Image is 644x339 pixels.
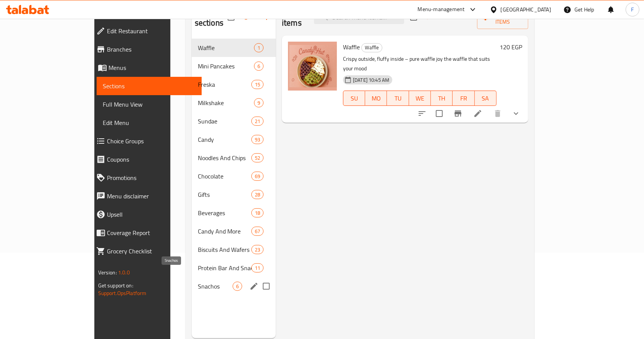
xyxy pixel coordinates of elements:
[198,98,254,107] span: Milkshake
[346,93,362,104] span: SU
[282,6,305,29] h2: Menu items
[198,43,254,52] span: Waffle
[108,63,196,72] span: Menus
[192,36,276,298] nav: Menu sections
[90,150,202,169] a: Coupons
[251,80,264,89] div: items
[501,5,551,14] div: [GEOGRAPHIC_DATA]
[453,91,474,106] button: FR
[192,39,276,57] div: Waffle1
[90,242,202,260] a: Grocery Checklist
[387,91,409,106] button: TU
[431,105,447,122] span: Select to update
[192,149,276,167] div: Noodles And Chips52
[198,80,251,89] span: Freska
[252,246,263,253] span: 23
[198,208,251,217] span: Beverages
[254,44,263,52] span: 1
[198,172,251,181] span: Chocolate
[90,224,202,242] a: Coverage Report
[90,187,202,205] a: Menu disclaimer
[118,268,130,277] span: 1.0.0
[198,227,251,236] span: Candy And More
[198,245,251,254] span: Biscuits And Wafers
[90,40,202,58] a: Branches
[192,240,276,259] div: Biscuits And Wafers23
[251,153,264,162] div: items
[233,282,242,291] div: items
[192,130,276,149] div: Candy93
[107,210,196,219] span: Upsell
[507,104,525,123] button: show more
[251,227,264,236] div: items
[107,173,196,182] span: Promotions
[198,263,251,272] span: Protein Bar And Snacks
[90,205,202,224] a: Upsell
[198,135,251,144] span: Candy
[192,75,276,94] div: Freska15
[475,91,497,106] button: SA
[98,281,133,290] span: Get support on:
[434,93,450,104] span: TH
[489,104,507,123] button: delete
[198,153,251,162] span: Noodles And Chips
[192,57,276,75] div: Mini Pancakes6
[431,91,453,106] button: TH
[192,277,276,295] div: Snachos6edit
[254,62,264,71] div: items
[418,5,465,14] div: Menu-management
[252,264,263,272] span: 11
[98,288,147,298] a: Support.OpsPlatform
[98,268,117,277] span: Version:
[252,173,263,180] span: 69
[192,112,276,130] div: Sundae21
[473,109,482,118] a: Edit menu item
[195,6,228,29] h2: Menu sections
[511,109,521,118] svg: Show Choices
[254,98,264,107] div: items
[252,118,263,125] span: 21
[456,93,471,104] span: FR
[254,43,264,52] div: items
[233,283,242,290] span: 6
[103,100,196,109] span: Full Menu View
[248,281,260,292] button: edit
[500,42,522,52] h6: 120 EGP
[107,26,196,36] span: Edit Restaurant
[192,222,276,240] div: Candy And More67
[409,91,431,106] button: WE
[350,76,392,84] span: [DATE] 10:45 AM
[631,5,634,14] span: F
[97,114,202,132] a: Edit Menu
[103,118,196,127] span: Edit Menu
[192,204,276,222] div: Beverages18
[97,77,202,95] a: Sections
[198,117,251,126] span: Sundae
[198,190,251,199] span: Gifts
[478,93,494,104] span: SA
[252,81,263,88] span: 15
[192,167,276,185] div: Chocolate69
[97,95,202,114] a: Full Menu View
[107,191,196,201] span: Menu disclaimer
[90,22,202,40] a: Edit Restaurant
[107,247,196,256] span: Grocery Checklist
[251,172,264,181] div: items
[413,104,431,123] button: sort-choices
[90,169,202,187] a: Promotions
[362,43,382,52] span: Waffle
[252,136,263,143] span: 93
[252,209,263,217] span: 18
[192,94,276,112] div: Milkshake9
[343,41,360,53] span: Waffle
[107,136,196,146] span: Choice Groups
[361,43,382,52] div: Waffle
[288,42,337,91] img: Waffle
